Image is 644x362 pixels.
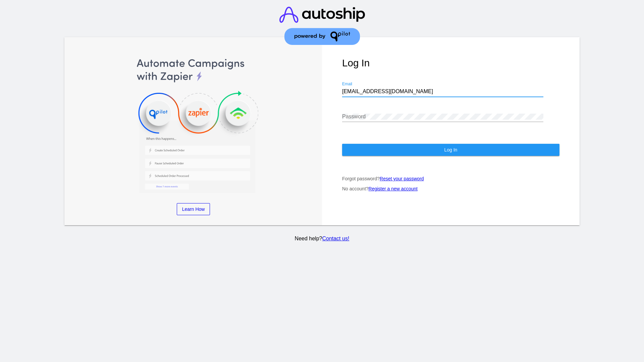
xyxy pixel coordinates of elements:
a: Reset your password [380,176,424,181]
button: Log In [342,144,559,156]
h1: Log In [342,57,559,69]
p: Need help? [63,236,581,242]
p: Forgot password? [342,176,559,181]
a: Contact us! [322,236,349,241]
img: Automate Campaigns with Zapier, QPilot and Klaviyo [85,57,302,193]
input: Email [342,88,543,95]
span: Learn How [182,206,205,212]
p: No account? [342,186,559,191]
a: Register a new account [369,186,418,191]
a: Learn How [177,203,210,215]
span: Log In [444,147,457,153]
